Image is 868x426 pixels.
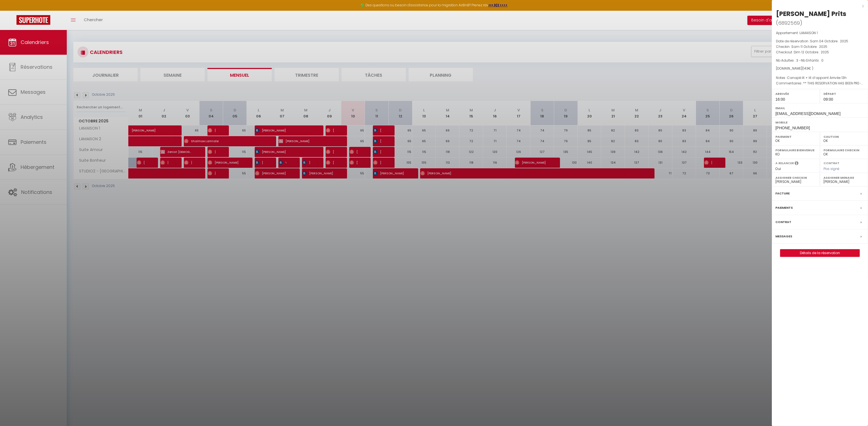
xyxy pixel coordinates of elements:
[776,30,864,36] p: Appartement :
[787,75,847,80] span: Canapé lit + lit d’appoint Arrivée 13h
[800,31,818,35] span: LAMAISON 1
[775,126,810,130] span: [PHONE_NUMBER]
[794,50,829,54] span: Dim 12 Octobre . 2025
[775,191,790,196] label: Facture
[801,58,823,63] span: Nb Enfants : 0
[775,91,816,97] label: Arrivée
[775,97,785,101] span: 16:00
[810,39,848,43] span: Sam 04 Octobre . 2025
[775,161,794,166] label: A relancer
[775,134,816,139] label: Paiement
[775,147,816,153] label: Formulaire Bienvenue
[780,249,860,257] button: Détails de la réservation
[780,249,859,257] a: Détails de la réservation
[823,134,864,139] label: Caution
[775,219,791,225] label: Contrat
[823,91,864,97] label: Départ
[778,20,800,26] span: 6892569
[775,233,792,239] label: Messages
[775,175,816,180] label: Assigner Checkin
[776,39,864,44] p: Date de réservation :
[823,161,839,164] label: Contrat
[776,81,864,86] p: Commentaires :
[775,205,793,211] label: Paiements
[776,66,864,71] div: [DOMAIN_NAME]
[795,161,798,167] i: Sélectionner OUI si vous souhaiter envoyer les séquences de messages post-checkout
[775,105,864,111] label: Email
[823,166,839,171] span: Pas signé
[776,9,846,18] div: [PERSON_NAME] Prits
[802,66,813,71] span: ( € )
[776,44,864,50] p: Checkin :
[823,97,833,101] span: 09:00
[823,147,864,153] label: Formulaire Checkin
[823,175,864,180] label: Assigner Menage
[791,44,827,49] span: Sam 11 Octobre . 2025
[776,50,864,55] p: Checkout :
[803,66,808,71] span: 143
[776,75,864,81] p: Notes :
[776,58,823,63] span: Nb Adultes : 3 -
[772,3,864,9] div: x
[775,120,864,125] label: Mobile
[776,19,802,27] span: ( )
[775,111,841,116] span: [EMAIL_ADDRESS][DOMAIN_NAME]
